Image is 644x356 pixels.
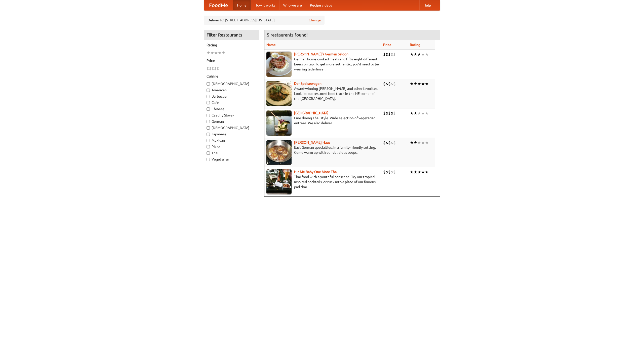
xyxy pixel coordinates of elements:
li: ★ [410,110,414,116]
li: $ [393,81,396,87]
li: $ [388,169,391,175]
a: [PERSON_NAME] Haus [294,140,330,144]
label: Czech / Slovak [207,113,256,118]
h5: Rating [207,43,256,48]
h5: Cuisine [207,74,256,79]
input: Czech / Slovak [207,114,210,117]
img: speisewagen.jpg [266,81,292,106]
input: American [207,89,210,92]
li: $ [214,66,217,71]
input: Pizza [207,145,210,148]
li: $ [393,52,396,57]
label: Mexican [207,138,256,143]
label: Thai [207,150,256,155]
label: Chinese [207,106,256,111]
li: $ [383,169,386,175]
li: $ [207,66,209,71]
label: American [207,88,256,93]
input: Thai [207,151,210,155]
li: $ [388,81,391,87]
input: German [207,120,210,123]
a: Name [266,43,276,47]
a: Help [419,0,435,10]
li: ★ [421,52,425,57]
li: $ [391,169,393,175]
li: $ [386,110,388,116]
li: $ [391,110,393,116]
p: East German specialties, in a family-friendly setting. Come warm up with our delicious soups. [266,145,379,155]
div: Deliver to: [STREET_ADDRESS][US_STATE] [204,16,325,25]
li: ★ [410,140,414,145]
li: $ [388,110,391,116]
p: Award-winning [PERSON_NAME] and other favorites. Look for our restored food truck in the NE corne... [266,86,379,101]
li: ★ [421,169,425,175]
a: Price [383,43,391,47]
li: $ [388,52,391,57]
a: How it works [251,0,279,10]
li: ★ [210,50,214,56]
li: ★ [417,81,421,87]
li: ★ [421,110,425,116]
input: Vegetarian [207,158,210,161]
input: Cafe [207,101,210,104]
label: German [207,119,256,124]
input: Chinese [207,107,210,111]
li: ★ [410,52,414,57]
p: Fine dining Thai-style. Wide selection of vegetarian entrées. We also deliver. [266,115,379,126]
li: ★ [425,52,429,57]
label: Cafe [207,100,256,105]
h5: Price [207,58,256,63]
li: ★ [425,169,429,175]
li: ★ [425,140,429,145]
a: [PERSON_NAME]'s German Saloon [294,52,348,56]
li: ★ [425,110,429,116]
img: satay.jpg [266,110,292,136]
a: Der Speisewagen [294,82,321,86]
li: ★ [417,169,421,175]
label: [DEMOGRAPHIC_DATA] [207,125,256,130]
b: Hit Me Baby One More Thai [294,170,338,174]
li: ★ [425,81,429,87]
a: FoodMe [204,0,233,10]
a: [GEOGRAPHIC_DATA] [294,111,329,115]
input: [DEMOGRAPHIC_DATA] [207,126,210,130]
li: $ [386,169,388,175]
label: Pizza [207,144,256,149]
input: Barbecue [207,95,210,98]
img: kohlhaus.jpg [266,140,292,165]
li: ★ [222,50,225,56]
li: $ [388,140,391,145]
li: ★ [417,140,421,145]
li: ★ [214,50,218,56]
label: Barbecue [207,94,256,99]
img: esthers.jpg [266,52,292,77]
li: $ [383,140,386,145]
p: Thai food with a youthful bar scene. Try our tropical inspired cocktails, or tuck into a plate of... [266,174,379,189]
li: ★ [421,140,425,145]
a: Recipe videos [306,0,336,10]
img: babythai.jpg [266,169,292,194]
li: $ [383,52,386,57]
li: ★ [410,81,414,87]
li: ★ [414,52,417,57]
li: ★ [410,169,414,175]
li: $ [393,169,396,175]
li: ★ [207,50,210,56]
li: $ [391,52,393,57]
label: Japanese [207,132,256,137]
input: Mexican [207,139,210,142]
a: Rating [410,43,420,47]
li: $ [391,81,393,87]
li: ★ [414,169,417,175]
li: $ [386,81,388,87]
a: Home [233,0,251,10]
label: [DEMOGRAPHIC_DATA] [207,81,256,86]
li: ★ [417,110,421,116]
li: $ [393,110,396,116]
li: $ [386,140,388,145]
a: Who we are [279,0,306,10]
li: $ [386,52,388,57]
label: Vegetarian [207,157,256,162]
